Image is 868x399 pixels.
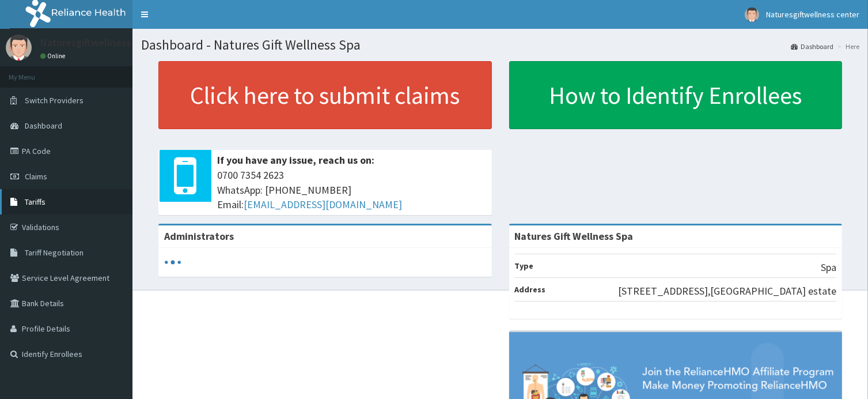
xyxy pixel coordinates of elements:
a: Dashboard [791,42,833,51]
a: Click here to submit claims [158,61,492,129]
a: Online [40,52,68,60]
b: Address [515,284,546,295]
span: Tariff Negotiation [25,247,84,258]
span: 0700 7354 2623 WhatsApp: [PHONE_NUMBER] Email: [217,168,486,212]
p: Naturesgiftwellness center [40,37,164,48]
a: [EMAIL_ADDRESS][DOMAIN_NAME] [244,198,402,211]
strong: Natures Gift Wellness Spa [515,229,634,243]
b: If you have any issue, reach us on: [217,153,374,167]
span: Naturesgiftwellness center [766,9,859,20]
b: Administrators [164,229,234,243]
span: Claims [25,171,47,182]
span: Switch Providers [25,95,84,106]
h1: Dashboard - Natures Gift Wellness Spa [141,37,859,52]
a: How to Identify Enrollees [509,61,843,129]
b: Type [515,261,534,271]
img: User Image [6,35,32,61]
li: Here [835,42,859,51]
span: Tariffs [25,197,46,207]
img: User Image [745,7,759,22]
svg: audio-loading [164,254,181,271]
p: [STREET_ADDRESS],[GEOGRAPHIC_DATA] estate [618,284,836,299]
p: Spa [821,260,836,275]
span: Dashboard [25,121,62,131]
